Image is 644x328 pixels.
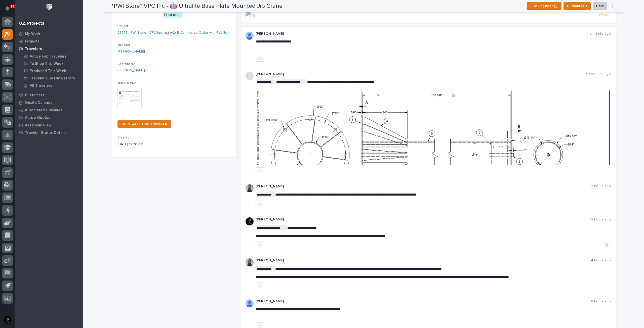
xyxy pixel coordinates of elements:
span: Outsource ↑ [567,3,587,9]
p: [PERSON_NAME] [256,32,590,36]
div: 02. Projects [19,21,44,26]
img: Workspace Logo [45,3,54,12]
button: Delete post [603,242,611,248]
p: 4 hours ago [591,258,611,263]
span: Post [599,12,609,18]
span: ← To Engineer 📐 [530,3,558,9]
p: Produced This Week [30,69,66,73]
span: DUPLICATE THIS TRAVELER [122,122,167,126]
img: 6hTokn1ETDGPf9BPokIQ [246,184,254,192]
a: Onsite Calendar [15,99,83,106]
p: Onsite Calendar [25,101,54,105]
button: Post [597,12,611,18]
button: Notifications [2,3,13,14]
img: AOh14GhSlYjeM8O_ot9Zo41P9gQNwj0jkqEy9d647ulX9Q=s96-c [246,299,254,307]
a: To Shop This Week [19,60,83,67]
p: All Travelers [30,83,52,88]
h2: *PWI Store* VPC Inc - 🤖 Ultralite Base Plate Mounted Jib Crane [111,3,283,10]
p: [PERSON_NAME] [256,217,591,222]
p: My Work [25,32,40,36]
p: Automated Drawings [25,108,62,113]
p: 86 [11,5,14,8]
button: Outsource ↑ [563,2,591,10]
button: like this post [256,55,264,62]
a: [PERSON_NAME] [117,68,145,73]
button: like this post [256,201,264,207]
p: 3 hours ago [591,184,611,189]
span: Project [117,25,128,28]
p: [PERSON_NAME] [256,184,591,189]
span: Hold [596,3,603,9]
a: Traveler Status Details [15,129,83,136]
p: To Shop This Week [30,62,63,66]
a: Assembly View [15,121,83,129]
p: Active Fab Travelers [30,54,67,59]
span: Created [117,136,129,139]
a: Traveler Due Date Errors [19,75,83,82]
button: Hold [593,2,607,10]
button: users-avatar [2,315,13,325]
a: DUPLICATE THIS TRAVELER [117,120,171,128]
p: Travelers [25,47,42,51]
div: Production [163,12,183,18]
div: Notifications86 [6,6,13,14]
a: All Travelers [19,82,83,89]
p: Traveler Due Date Errors [30,76,75,81]
a: [PERSON_NAME] [117,49,145,54]
p: [DATE] 12:20 pm [117,142,230,147]
button: ← To Engineer 📐 [527,2,561,10]
p: a minute ago [590,32,611,36]
p: 6 hours ago [591,299,611,304]
a: Active Quotes [15,114,83,121]
button: like this post [256,283,264,289]
span: Coordinator [117,63,135,66]
span: Manager [117,43,130,46]
a: Travelers [15,45,83,53]
p: [PERSON_NAME] [256,258,591,263]
p: Customers [25,93,44,98]
p: Assembly View [25,123,51,128]
p: Active Quotes [25,116,50,120]
button: like this post [256,242,264,248]
a: Projects [15,37,83,45]
a: Customers [15,91,83,99]
a: 27275 - PWI Store - VPC Inc - 🤖 (v2) E-Commerce Order with Fab Item [117,30,230,35]
img: AOh14GhSlYjeM8O_ot9Zo41P9gQNwj0jkqEy9d647ulX9Q=s96-c [246,32,254,40]
a: Produced This Week [19,67,83,74]
p: [PERSON_NAME] [256,299,591,304]
p: 30 minutes ago [586,72,611,76]
p: 3 hours ago [591,217,611,222]
a: Automated Drawings [15,106,83,114]
button: like this post [256,167,264,174]
span: Traveler PDF [117,81,136,84]
a: My Work [15,30,83,37]
img: 6hTokn1ETDGPf9BPokIQ [246,258,254,266]
p: Traveler Status Details [25,131,66,135]
p: [PERSON_NAME] [256,72,586,76]
p: Projects [25,39,39,44]
img: 1cuUYOxSRWZudHgABrOC [246,217,254,225]
a: Active Fab Travelers [19,53,83,60]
